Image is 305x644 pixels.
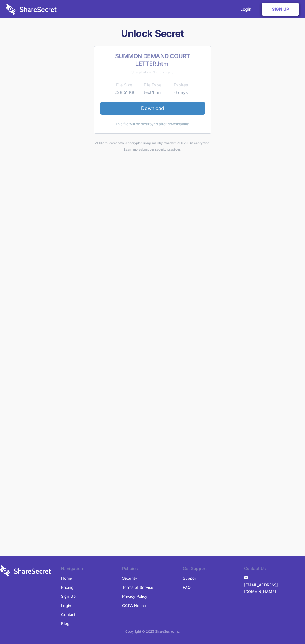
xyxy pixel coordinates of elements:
[61,601,71,610] a: Login
[167,89,195,96] td: 6 days
[122,592,147,601] a: Privacy Policy
[100,102,205,114] a: Download
[61,565,122,574] li: Navigation
[124,148,141,151] a: Learn more
[183,574,197,583] a: Support
[122,574,137,583] a: Security
[139,81,167,89] th: File Type
[100,121,205,127] div: This file will be destroyed after downloading.
[61,610,75,619] a: Contact
[61,619,69,628] a: Blog
[110,81,139,89] th: File Size
[122,565,183,574] li: Policies
[183,583,191,592] a: FAQ
[61,574,72,583] a: Home
[100,52,205,68] h2: SUMMON DEMAND COURT LETTER.html
[167,81,195,89] th: Expires
[6,4,57,15] img: logo-wordmark-white-trans-d4663122ce5f474addd5e946df7df03e33cb6a1c49d2221995e7729f52c070b2.svg
[262,3,299,16] a: Sign Up
[244,565,305,574] li: Contact Us
[183,565,244,574] li: Get Support
[100,69,205,75] div: Shared about 18 hours ago
[110,89,139,96] td: 228.51 KB
[139,89,167,96] td: text/html
[61,583,74,592] a: Pricing
[244,580,305,596] a: [EMAIL_ADDRESS][DOMAIN_NAME]
[122,583,153,592] a: Terms of Service
[61,592,76,601] a: Sign Up
[122,601,146,610] a: CCPA Notice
